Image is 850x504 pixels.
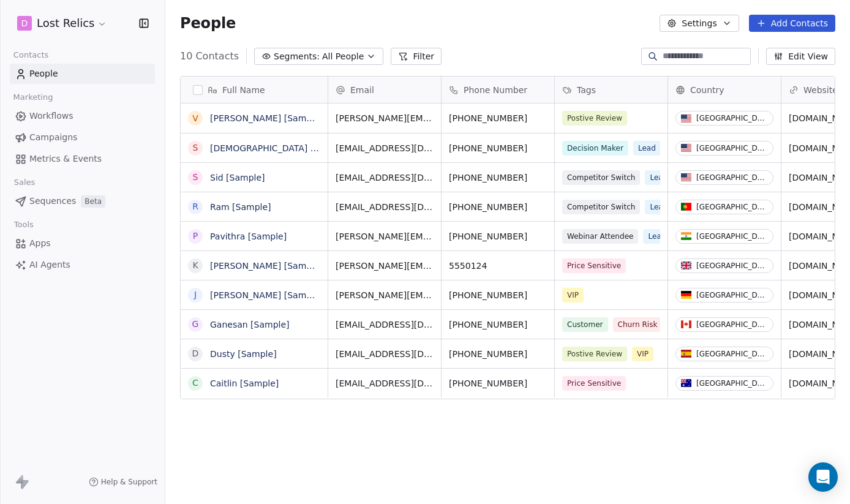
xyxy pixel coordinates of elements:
span: [EMAIL_ADDRESS][DOMAIN_NAME] [336,171,434,184]
span: [EMAIL_ADDRESS][DOMAIN_NAME] [336,377,434,389]
a: Sid [Sample] [210,173,265,182]
span: Metrics & Events [29,152,102,165]
span: VIP [562,288,584,303]
span: Country [690,84,724,96]
div: [GEOGRAPHIC_DATA] [696,320,768,329]
span: [PHONE_NUMBER] [449,112,547,124]
span: Campaigns [29,131,77,144]
span: Tools [9,216,39,234]
span: Lead [643,229,671,244]
span: [PHONE_NUMBER] [449,230,547,243]
span: D [21,17,28,29]
div: C [192,377,198,389]
div: [GEOGRAPHIC_DATA] [696,114,768,122]
div: S [193,141,198,154]
span: Lead [645,200,672,214]
span: Lead [633,141,661,156]
div: Open Intercom Messenger [808,462,838,492]
div: G [192,318,199,331]
a: Ram [Sample] [210,202,271,212]
div: S [193,171,198,184]
div: [GEOGRAPHIC_DATA] [696,232,768,241]
span: Apps [29,237,51,250]
span: Decision Maker [562,141,628,156]
a: [PERSON_NAME] [Sample] [210,261,323,271]
span: Full Name [222,84,265,96]
div: [GEOGRAPHIC_DATA] [696,203,768,211]
span: [PHONE_NUMBER] [449,318,547,331]
span: [PHONE_NUMBER] [449,289,547,301]
span: Webinar Attendee [562,229,638,244]
a: Pavithra [Sample] [210,231,287,241]
div: J [194,288,197,301]
span: [PHONE_NUMBER] [449,171,547,184]
span: [PHONE_NUMBER] [449,377,547,389]
span: Segments: [274,50,320,63]
span: Customer [562,317,608,332]
span: Tags [577,84,596,96]
div: R [192,200,198,213]
span: Postive Review [562,347,627,361]
span: Contacts [8,46,54,64]
div: Email [328,77,441,103]
div: Tags [555,77,668,103]
span: Sales [9,173,40,192]
span: [EMAIL_ADDRESS][DOMAIN_NAME] [336,348,434,360]
span: Postive Review [562,111,627,126]
div: [GEOGRAPHIC_DATA] [696,291,768,299]
a: People [10,64,155,84]
button: DLost Relics [15,13,110,34]
a: Workflows [10,106,155,126]
div: Phone Number [442,77,554,103]
span: Competitor Switch [562,200,640,214]
span: Price Sensitive [562,258,626,273]
div: P [193,230,198,243]
a: [DEMOGRAPHIC_DATA] [Sample] [210,143,349,153]
span: People [180,14,236,32]
a: Apps [10,233,155,254]
span: Help & Support [101,477,157,487]
span: [PERSON_NAME][EMAIL_ADDRESS][DOMAIN_NAME] [336,230,434,243]
a: Dusty [Sample] [210,349,277,359]
span: Workflows [29,110,73,122]
a: [PERSON_NAME] [Sample] [210,113,323,123]
span: People [29,67,58,80]
span: [PHONE_NUMBER] [449,348,547,360]
span: VIP [632,347,653,361]
span: Lost Relics [37,15,94,31]
div: grid [181,103,328,491]
span: 5550124 [449,260,547,272]
span: Sequences [29,195,76,208]
span: Competitor Switch [562,170,640,185]
a: Caitlin [Sample] [210,378,279,388]
button: Edit View [766,48,835,65]
span: 10 Contacts [180,49,239,64]
span: Email [350,84,374,96]
a: Help & Support [89,477,157,487]
a: AI Agents [10,255,155,275]
div: D [192,347,199,360]
span: Beta [81,195,105,208]
span: [PERSON_NAME][EMAIL_ADDRESS][DOMAIN_NAME] [336,289,434,301]
div: [GEOGRAPHIC_DATA] [696,350,768,358]
span: Price Sensitive [562,376,626,391]
div: [GEOGRAPHIC_DATA] [696,379,768,388]
div: [GEOGRAPHIC_DATA] [696,144,768,152]
span: Churn Risk [613,317,663,332]
span: [EMAIL_ADDRESS][DOMAIN_NAME] [336,142,434,154]
span: Marketing [8,88,58,107]
div: [GEOGRAPHIC_DATA] [696,173,768,182]
span: All People [322,50,364,63]
button: Filter [391,48,442,65]
span: AI Agents [29,258,70,271]
span: [PERSON_NAME][EMAIL_ADDRESS][DOMAIN_NAME] [336,260,434,272]
span: [EMAIL_ADDRESS][DOMAIN_NAME] [336,201,434,213]
span: Phone Number [464,84,527,96]
a: Metrics & Events [10,149,155,169]
div: Full Name [181,77,328,103]
div: Country [668,77,781,103]
span: [PERSON_NAME][EMAIL_ADDRESS][DOMAIN_NAME] [336,112,434,124]
span: Website [803,84,838,96]
a: Ganesan [Sample] [210,320,290,329]
span: [PHONE_NUMBER] [449,201,547,213]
